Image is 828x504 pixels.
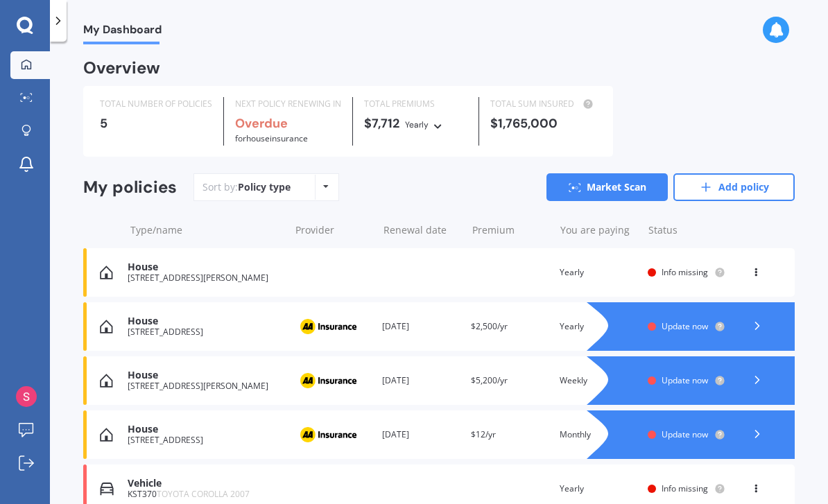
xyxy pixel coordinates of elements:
[100,374,113,388] img: House
[293,422,363,448] img: AA
[471,374,508,386] span: $5,200/yr
[295,223,372,237] div: Provider
[128,273,282,283] div: [STREET_ADDRESS][PERSON_NAME]
[560,428,637,442] div: Monthly
[238,180,291,194] div: Policy type
[128,381,282,391] div: [STREET_ADDRESS][PERSON_NAME]
[128,478,282,489] div: Vehicle
[293,313,363,340] img: AA
[83,177,177,198] div: My policies
[490,116,596,130] div: $1,765,000
[100,482,114,496] img: Vehicle
[560,374,637,388] div: Weekly
[128,489,282,499] div: KST370
[130,223,284,237] div: Type/name
[235,132,308,144] span: for House insurance
[662,266,708,278] span: Info missing
[235,115,288,132] b: Overdue
[83,61,160,75] div: Overview
[662,483,708,494] span: Info missing
[16,386,37,407] img: ACg8ocLCJOtG-MizAb41KCaAg7b_uZtXxjINf6iDPRI2bS8_3-DbSA=s96-c
[560,223,637,237] div: You are paying
[560,266,637,279] div: Yearly
[383,223,460,237] div: Renewal date
[202,180,291,194] div: Sort by:
[648,223,725,237] div: Status
[662,428,708,440] span: Update now
[662,374,708,386] span: Update now
[490,97,596,111] div: TOTAL SUM INSURED
[382,320,460,333] div: [DATE]
[471,320,508,332] span: $2,500/yr
[100,266,113,279] img: House
[128,435,282,445] div: [STREET_ADDRESS]
[364,97,467,111] div: TOTAL PREMIUMS
[673,173,795,201] a: Add policy
[364,116,467,132] div: $7,712
[471,428,496,440] span: $12/yr
[293,367,363,394] img: AA
[100,428,113,442] img: House
[235,97,341,111] div: NEXT POLICY RENEWING IN
[128,370,282,381] div: House
[472,223,549,237] div: Premium
[100,116,212,130] div: 5
[100,320,113,333] img: House
[382,374,460,388] div: [DATE]
[662,320,708,332] span: Update now
[128,327,282,337] div: [STREET_ADDRESS]
[100,97,212,111] div: TOTAL NUMBER OF POLICIES
[546,173,668,201] a: Market Scan
[560,482,637,496] div: Yearly
[83,23,162,42] span: My Dashboard
[128,315,282,327] div: House
[382,428,460,442] div: [DATE]
[128,424,282,435] div: House
[157,488,250,500] span: TOYOTA COROLLA 2007
[405,118,429,132] div: Yearly
[128,261,282,273] div: House
[560,320,637,333] div: Yearly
